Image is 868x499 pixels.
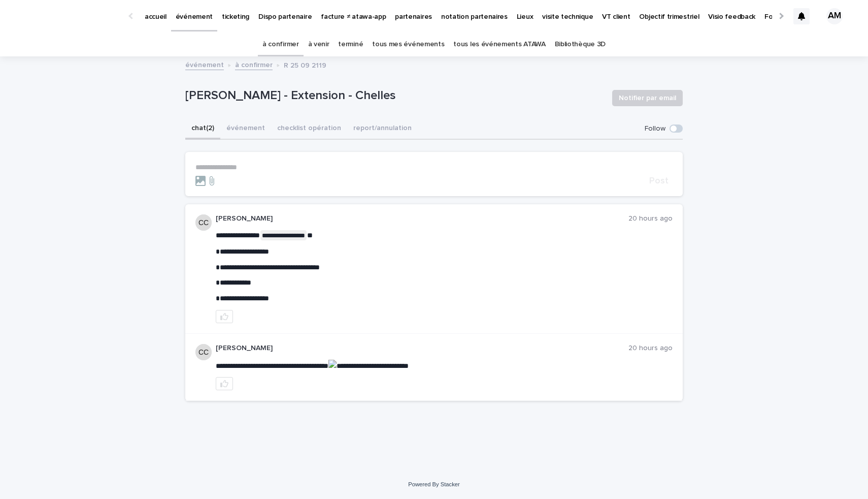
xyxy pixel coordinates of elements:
a: Bibliothèque 3D [555,33,606,56]
button: chat (2) [185,118,220,140]
a: à confirmer [262,33,299,56]
button: Post [645,176,673,185]
img: Ls34BcGeRexTGTNfXpUC [20,6,119,26]
button: report/annulation [347,118,418,140]
a: terminé [338,33,363,56]
img: actions-icon.png [328,360,337,368]
a: à venir [308,33,329,56]
a: événement [185,58,224,70]
p: [PERSON_NAME] [216,344,628,353]
button: Notifier par email [612,90,683,106]
p: 20 hours ago [628,214,673,223]
p: 20 hours ago [628,344,673,353]
button: like this post [216,310,233,323]
button: événement [220,118,271,140]
div: AM [826,8,843,24]
a: tous mes événements [372,33,444,56]
span: Post [649,176,669,185]
a: à confirmer [235,58,273,70]
p: Follow [645,124,665,133]
button: like this post [216,377,233,390]
p: [PERSON_NAME] - Extension - Chelles [185,88,604,103]
p: R 25 09 2119 [284,59,326,70]
p: [PERSON_NAME] [216,214,628,223]
a: tous les événements ATAWA [453,33,545,56]
button: checklist opération [271,118,347,140]
span: Notifier par email [619,93,676,103]
a: Powered By Stacker [408,481,459,487]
